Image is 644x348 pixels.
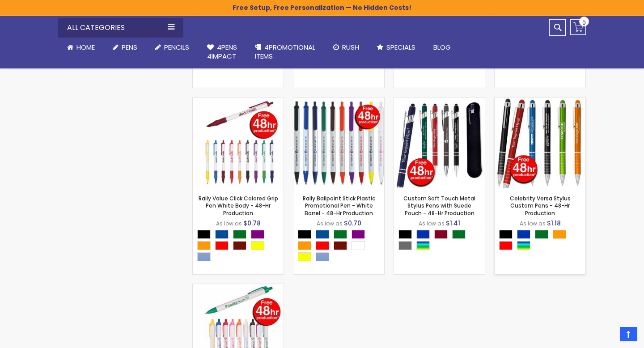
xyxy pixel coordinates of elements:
[207,42,237,61] span: 4Pens 4impact
[293,98,384,188] img: Rally Ballpoint Stick Plastic Promotional Pen - White Barrel - 48-Hr Production
[547,219,561,228] span: $1.18
[394,97,485,105] a: Custom Soft Touch Metal Stylus Pens with Suede Pouch - 48-Hr Production
[324,38,368,57] a: Rush
[344,219,361,228] span: $0.70
[394,98,485,188] img: Custom Soft Touch Metal Stylus Pens with Suede Pouch - 48-Hr Production
[164,42,189,52] span: Pencils
[510,195,571,216] a: Celebrity Versa Stylus Custom Pens - 48-Hr Production
[517,230,530,239] div: Blue
[416,230,430,239] div: Blue
[499,241,513,250] div: Red
[316,252,329,261] div: Pacific Blue
[298,252,311,261] div: Yellow
[499,230,513,239] div: Black
[398,230,485,252] div: Select A Color
[216,220,242,227] span: As low as
[495,97,585,105] a: Celebrity Versa Stylus Custom Pens - 48-Hr Production
[58,18,183,38] div: All Categories
[352,230,365,239] div: Purple
[104,38,146,57] a: Pens
[419,220,445,227] span: As low as
[403,195,475,216] a: Custom Soft Touch Metal Stylus Pens with Suede Pouch - 48-Hr Production
[535,230,548,239] div: Green
[553,230,566,239] div: Orange
[193,97,284,105] a: Rally Value Click Colored Grip Pen White Body - 48-Hr Production
[197,252,211,261] div: Pacific Blue
[398,241,412,250] div: Grey
[246,38,324,67] a: 4PROMOTIONALITEMS
[146,38,198,57] a: Pencils
[386,42,415,52] span: Specials
[316,241,329,250] div: Red
[215,241,229,250] div: Red
[76,42,95,52] span: Home
[251,230,264,239] div: Purple
[570,324,644,348] iframe: Google Customer Reviews
[520,220,546,227] span: As low as
[352,241,365,250] div: White
[233,241,246,250] div: Maroon
[298,241,311,250] div: Orange
[334,230,347,239] div: Green
[334,241,347,250] div: Maroon
[433,42,451,52] span: Blog
[197,241,211,250] div: Orange
[342,42,359,52] span: Rush
[58,38,104,57] a: Home
[197,230,211,239] div: Black
[434,230,448,239] div: Burgundy
[199,195,278,216] a: Rally Value Click Colored Grip Pen White Body - 48-Hr Production
[193,98,284,188] img: Rally Value Click Colored Grip Pen White Body - 48-Hr Production
[255,42,315,61] span: 4PROMOTIONAL ITEMS
[243,219,261,228] span: $0.78
[416,241,430,250] div: Assorted
[452,230,466,239] div: Green
[398,230,412,239] div: Black
[316,230,329,239] div: Dark Blue
[317,220,343,227] span: As low as
[122,42,137,52] span: Pens
[215,230,229,239] div: Dark Blue
[424,38,460,57] a: Blog
[233,230,246,239] div: Green
[517,241,530,250] div: Assorted
[251,241,264,250] div: Yellow
[446,219,460,228] span: $1.41
[570,19,586,35] a: 0
[197,230,284,263] div: Select A Color
[303,195,375,216] a: Rally Ballpoint Stick Plastic Promotional Pen - White Barrel - 48-Hr Production
[298,230,311,239] div: Black
[499,230,585,252] div: Select A Color
[495,98,585,188] img: Celebrity Versa Stylus Custom Pens - 48-Hr Production
[582,18,586,27] span: 0
[293,97,384,105] a: Rally Ballpoint Stick Plastic Promotional Pen - White Barrel - 48-Hr Production
[368,38,424,57] a: Specials
[193,284,284,291] a: Monarch Ballpoint Wide Body Pen - 48-Hr Production
[298,230,384,263] div: Select A Color
[198,38,246,67] a: 4Pens4impact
